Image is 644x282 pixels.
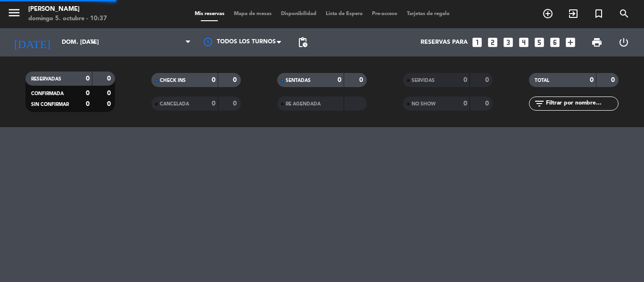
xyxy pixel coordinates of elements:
[28,14,107,24] div: domingo 5. octubre - 10:37
[297,37,308,48] span: pending_actions
[502,36,514,48] i: looks_3
[233,100,239,107] strong: 0
[593,8,604,19] i: turned_in_not
[338,77,341,83] strong: 0
[31,91,64,96] span: CONFIRMADA
[212,77,215,83] strong: 0
[545,98,618,109] input: Filtrar por nombre...
[590,77,594,83] strong: 0
[471,36,483,48] i: looks_one
[7,32,57,53] i: [DATE]
[31,102,69,107] span: SIN CONFIRMAR
[367,11,402,16] span: Pre-acceso
[28,5,107,14] div: [PERSON_NAME]
[485,100,491,107] strong: 0
[233,77,239,83] strong: 0
[286,78,311,83] span: SENTADAS
[107,90,113,97] strong: 0
[568,8,579,19] i: exit_to_app
[276,11,321,16] span: Disponibilidad
[619,8,630,19] i: search
[618,37,629,48] i: power_settings_new
[412,102,436,106] span: NO SHOW
[463,77,467,83] strong: 0
[463,100,467,107] strong: 0
[7,6,21,20] i: menu
[518,36,530,48] i: looks_4
[542,8,553,19] i: add_circle_outline
[107,101,113,107] strong: 0
[359,77,365,83] strong: 0
[190,11,229,16] span: Mis reservas
[88,37,99,48] i: arrow_drop_down
[107,75,113,82] strong: 0
[212,100,215,107] strong: 0
[487,36,499,48] i: looks_two
[421,39,468,46] span: Reservas para
[321,11,367,16] span: Lista de Espera
[229,11,276,16] span: Mapa de mesas
[535,78,549,83] span: TOTAL
[160,78,186,83] span: CHECK INS
[286,102,321,106] span: RE AGENDADA
[534,98,545,109] i: filter_list
[86,75,90,82] strong: 0
[7,6,21,23] button: menu
[412,78,435,83] span: SERVIDAS
[485,77,491,83] strong: 0
[611,77,617,83] strong: 0
[86,90,90,97] strong: 0
[591,37,603,48] span: print
[402,11,454,16] span: Tarjetas de regalo
[31,77,61,81] span: RESERVADAS
[610,28,637,56] div: LOG OUT
[564,36,577,48] i: add_box
[549,36,561,48] i: looks_6
[160,102,189,106] span: CANCELADA
[533,36,545,48] i: looks_5
[86,101,90,107] strong: 0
